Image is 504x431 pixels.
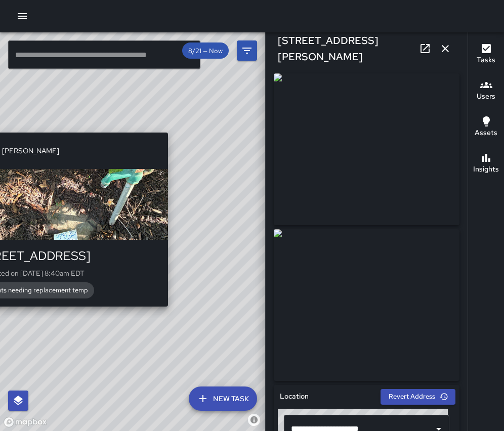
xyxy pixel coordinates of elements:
h6: Location [280,391,309,402]
h6: [STREET_ADDRESS][PERSON_NAME] [278,32,415,65]
h6: Users [477,91,495,102]
h6: Tasks [477,55,495,66]
h6: Assets [475,127,497,139]
button: New Task [189,386,257,411]
button: Users [468,73,504,109]
button: Insights [468,146,504,182]
span: [PERSON_NAME] [2,146,160,156]
img: request_images%2F75070910-7eae-11f0-a904-91f6bf52520f [274,73,459,225]
button: Filters [237,40,257,61]
button: Assets [468,109,504,146]
img: request_images%2F77909a20-7eae-11f0-a904-91f6bf52520f [274,229,459,381]
button: Tasks [468,36,504,73]
span: 8/21 — Now [182,47,229,55]
button: Revert Address [381,389,455,405]
h6: Insights [473,164,499,175]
